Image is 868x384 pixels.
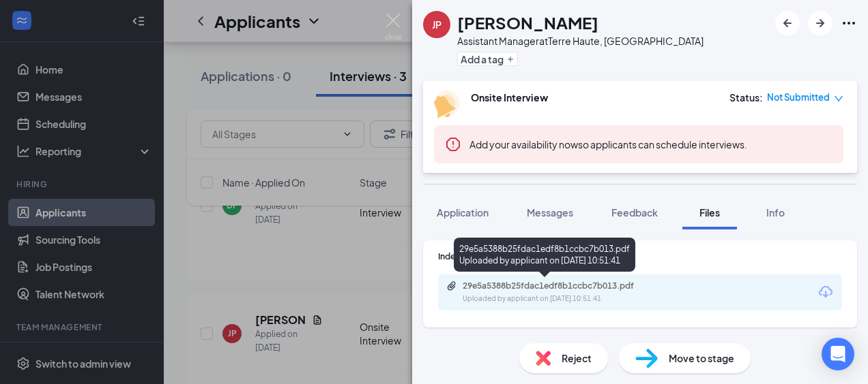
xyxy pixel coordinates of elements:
b: Onsite Interview [471,91,548,103]
div: JP [432,18,442,31]
span: Application [437,206,489,219]
button: ArrowLeftNew [775,11,800,35]
div: Open Intercom Messenger [822,338,854,370]
div: 29e5a5388b25fdac1edf8b1ccbc7b013.pdf [463,281,654,291]
span: Messages [527,206,573,219]
svg: Download [818,284,834,300]
svg: ArrowLeftNew [779,15,796,31]
span: down [834,94,843,103]
svg: Ellipses [841,15,857,31]
h1: [PERSON_NAME] [457,11,598,34]
div: Assistant Manager at Terre Haute, [GEOGRAPHIC_DATA] [457,34,704,48]
span: Info [766,206,785,219]
svg: Paperclip [446,281,457,291]
svg: Plus [506,55,515,63]
button: Add your availability now [469,138,578,151]
svg: Error [445,136,461,153]
button: ArrowRight [808,11,833,35]
span: Move to stage [669,351,734,366]
span: Feedback [611,206,658,219]
span: Reject [562,351,592,366]
span: so applicants can schedule interviews. [469,138,747,150]
a: Paperclip29e5a5388b25fdac1edf8b1ccbc7b013.pdfUploaded by applicant on [DATE] 10:51:41 [446,281,667,304]
span: Not Submitted [767,91,830,104]
div: Status : [729,91,763,104]
div: 29e5a5388b25fdac1edf8b1ccbc7b013.pdf Uploaded by applicant on [DATE] 10:51:41 [454,238,635,272]
button: PlusAdd a tag [457,52,518,66]
svg: ArrowRight [812,15,828,31]
div: Uploaded by applicant on [DATE] 10:51:41 [463,293,667,304]
span: Files [699,206,720,219]
div: Indeed Resume [438,251,842,262]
